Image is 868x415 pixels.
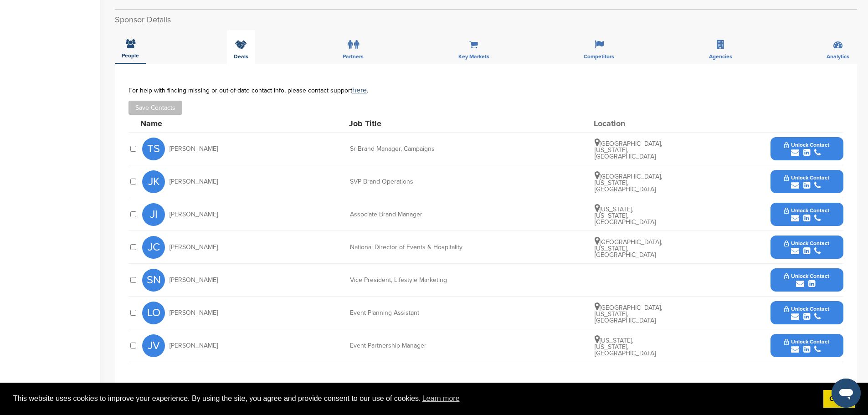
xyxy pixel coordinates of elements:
span: Key Markets [458,54,489,59]
span: Partners [343,54,364,59]
iframe: Button to launch messaging window [832,379,861,408]
span: Unlock Contact [784,240,829,246]
div: Location [594,119,662,128]
span: JV [142,334,165,357]
div: National Director of Events & Hospitality [350,244,487,251]
div: For help with finding missing or out-of-date contact info, please contact support . [128,87,843,94]
span: SN [142,269,165,292]
span: Deals [234,54,248,59]
span: [GEOGRAPHIC_DATA], [US_STATE], [GEOGRAPHIC_DATA] [595,304,662,324]
a: learn more about cookies [421,392,461,405]
span: [PERSON_NAME] [169,244,218,251]
span: Unlock Contact [784,207,829,214]
span: [PERSON_NAME] [169,146,218,152]
span: JI [142,203,165,226]
span: JK [142,170,165,193]
span: Unlock Contact [784,306,829,312]
span: [GEOGRAPHIC_DATA], [US_STATE], [GEOGRAPHIC_DATA] [595,173,662,193]
button: Unlock Contact [773,299,840,327]
span: Unlock Contact [784,273,829,279]
button: Unlock Contact [773,266,840,294]
span: LO [142,302,165,324]
span: Unlock Contact [784,338,829,345]
button: Unlock Contact [773,168,840,195]
span: This website uses cookies to improve your experience. By using the site, you agree and provide co... [13,392,816,405]
span: [GEOGRAPHIC_DATA], [US_STATE], [GEOGRAPHIC_DATA] [595,140,662,160]
div: Sr Brand Manager, Campaigns [350,146,487,152]
button: Unlock Contact [773,201,840,228]
span: Agencies [709,54,732,59]
button: Unlock Contact [773,234,840,261]
span: Analytics [827,54,849,59]
button: Unlock Contact [773,135,840,163]
span: [US_STATE], [US_STATE], [GEOGRAPHIC_DATA] [595,337,656,357]
div: Event Planning Assistant [350,310,487,316]
span: TS [142,138,165,160]
span: [GEOGRAPHIC_DATA], [US_STATE], [GEOGRAPHIC_DATA] [595,238,662,259]
span: [PERSON_NAME] [169,277,218,283]
div: Name [140,119,241,128]
span: [US_STATE], [US_STATE], [GEOGRAPHIC_DATA] [595,205,656,226]
div: Associate Brand Manager [350,211,487,218]
button: Save Contacts [128,101,182,115]
span: [PERSON_NAME] [169,310,218,316]
span: Competitors [584,54,614,59]
span: [PERSON_NAME] [169,179,218,185]
a: dismiss cookie message [823,390,855,408]
div: Vice President, Lifestyle Marketing [350,277,487,283]
span: Unlock Contact [784,142,829,148]
span: People [122,53,139,58]
div: SVP Brand Operations [350,179,487,185]
a: here [352,86,367,95]
h2: Sponsor Details [115,14,857,26]
button: Unlock Contact [773,332,840,359]
span: JC [142,236,165,259]
div: Event Partnership Manager [350,343,487,349]
span: [PERSON_NAME] [169,211,218,218]
span: Unlock Contact [784,174,829,181]
div: Job Title [349,119,486,128]
span: [PERSON_NAME] [169,343,218,349]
